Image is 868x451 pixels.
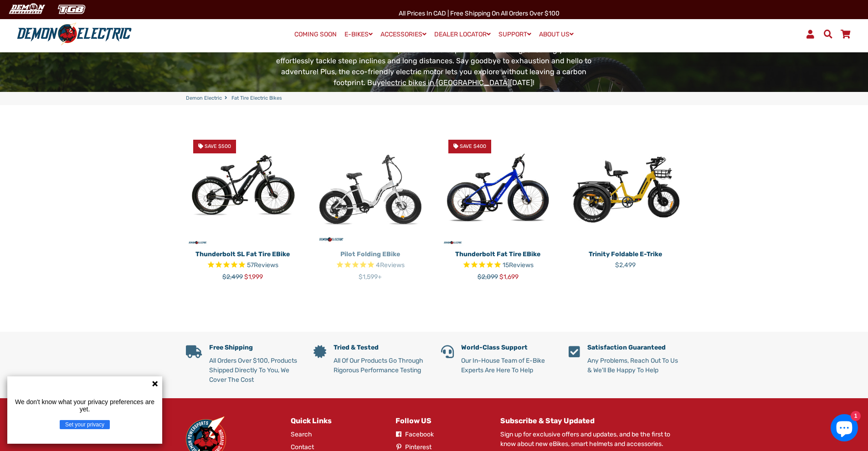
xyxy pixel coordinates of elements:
[431,28,494,41] a: DEALER LOCATOR
[461,356,555,375] p: Our In-House Team of E-Bike Experts Are Here To Help
[222,273,243,281] span: $2,499
[313,249,427,259] p: Pilot Folding eBike
[441,249,555,259] p: Thunderbolt Fat Tire eBike
[313,246,427,282] a: Pilot Folding eBike Rated 5.0 out of 5 stars 4 reviews $1,599+
[334,344,427,352] h5: Tried & Tested
[186,95,222,102] a: Demon Electric
[381,78,510,87] a: electric bikes in [GEOGRAPHIC_DATA]
[828,414,861,444] inbox-online-store-chat: Shopify online store chat
[209,344,300,352] h5: Free Shipping
[569,249,683,259] p: Trinity Foldable E-Trike
[209,356,300,385] p: All Orders Over $100, Products Shipped Directly To You, We Cover The Cost
[291,28,340,41] a: COMING SOON
[313,260,427,271] span: Rated 5.0 out of 5 stars 4 reviews
[478,273,498,281] span: $2,099
[500,416,683,425] h4: Subscribe & Stay Updated
[503,261,534,269] span: 15 reviews
[460,143,486,149] span: Save $400
[14,22,135,46] img: Demon Electric logo
[186,246,300,282] a: Thunderbolt SL Fat Tire eBike Rated 4.9 out of 5 stars 57 reviews $2,499 $1,999
[254,261,278,269] span: Reviews
[569,132,683,246] img: Trinity Foldable E-Trike
[359,273,382,281] span: $1,599+
[341,28,376,41] a: E-BIKES
[441,132,555,246] img: Thunderbolt Fat Tire eBike - Demon Electric
[587,344,683,352] h5: Satisfaction Guaranteed
[509,261,534,269] span: Reviews
[499,273,519,281] span: $1,699
[569,246,683,270] a: Trinity Foldable E-Trike $2,499
[376,261,405,269] span: 4 reviews
[380,261,405,269] span: Reviews
[441,132,555,246] a: Thunderbolt Fat Tire eBike - Demon Electric Save $400
[291,430,312,439] a: Search
[377,28,430,41] a: ACCESSORIES
[395,416,487,425] h4: Follow US
[244,273,263,281] span: $1,999
[205,143,231,149] span: Save $500
[495,28,534,41] a: SUPPORT
[231,95,282,102] span: Fat Tire Electric Bikes
[334,356,427,375] p: All Of Our Products Go Through Rigorous Performance Testing
[587,356,683,375] p: Any Problems, Reach Out To Us & We'll Be Happy To Help
[461,344,555,352] h5: World-Class Support
[500,430,683,449] p: Sign up for exclusive offers and updates, and be the first to know about new eBikes, smart helmet...
[11,398,159,413] p: We don't know what your privacy preferences are yet.
[271,45,597,88] p: Our fat tire electric bikes offer the perfect blend of power and pedaling, ensuring you can effor...
[615,261,636,269] span: $2,499
[186,260,300,271] span: Rated 4.9 out of 5 stars 57 reviews
[53,2,90,17] img: TGB Canada
[313,132,427,246] img: Pilot Folding eBike - Demon Electric
[441,260,555,271] span: Rated 4.8 out of 5 stars 15 reviews
[247,261,278,269] span: 57 reviews
[186,249,300,259] p: Thunderbolt SL Fat Tire eBike
[5,2,48,17] img: Demon Electric
[291,416,382,425] h4: Quick Links
[536,28,577,41] a: ABOUT US
[186,132,300,246] a: Thunderbolt SL Fat Tire eBike - Demon Electric Save $500
[60,420,110,429] button: Set your privacy
[395,430,434,439] a: Facebook
[399,10,560,17] span: All Prices in CAD | Free shipping on all orders over $100
[441,246,555,282] a: Thunderbolt Fat Tire eBike Rated 4.8 out of 5 stars 15 reviews $2,099 $1,699
[186,132,300,246] img: Thunderbolt SL Fat Tire eBike - Demon Electric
